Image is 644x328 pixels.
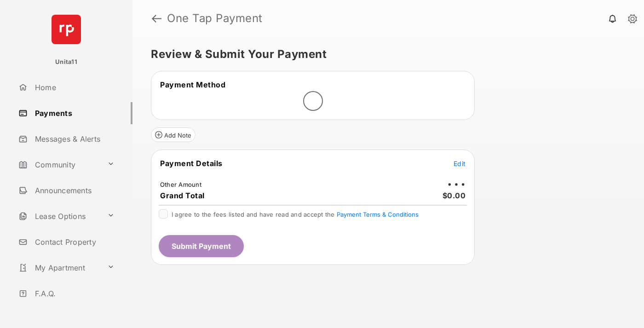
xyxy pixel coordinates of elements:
a: Community [15,154,103,176]
strong: One Tap Payment [167,13,263,24]
span: I agree to the fees listed and have read and accept the [172,211,419,218]
a: Home [15,76,132,98]
a: Messages & Alerts [15,128,132,150]
span: Payment Method [160,80,225,89]
button: Submit Payment [159,235,244,257]
a: Lease Options [15,205,103,227]
td: Other Amount [160,180,202,189]
span: Edit [454,160,466,167]
button: Edit [454,159,466,168]
a: F.A.Q. [15,282,132,305]
span: $0.00 [443,191,466,200]
img: svg+xml;base64,PHN2ZyB4bWxucz0iaHR0cDovL3d3dy53My5vcmcvMjAwMC9zdmciIHdpZHRoPSI2NCIgaGVpZ2h0PSI2NC... [52,15,81,44]
span: Payment Details [160,159,223,168]
button: Add Note [151,127,195,142]
button: I agree to the fees listed and have read and accept the [337,211,419,218]
p: Unita11 [55,58,77,67]
a: My Apartment [15,257,103,279]
a: Contact Property [15,231,132,253]
span: Grand Total [160,191,205,200]
a: Payments [15,102,132,124]
a: Announcements [15,179,132,201]
h5: Review & Submit Your Payment [151,49,618,60]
